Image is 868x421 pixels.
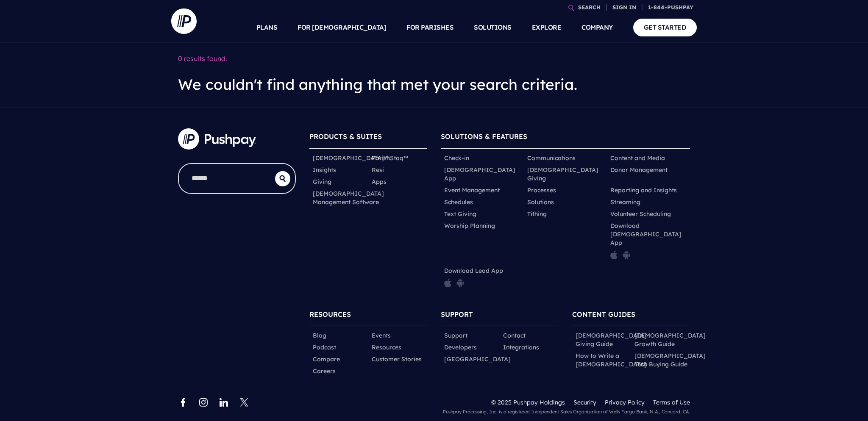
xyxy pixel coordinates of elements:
a: Insights [313,166,336,174]
img: pp_icon_gplay.png [456,278,464,288]
a: SOLUTIONS [474,13,512,42]
a: Compare [313,355,340,363]
a: Communications [527,154,576,162]
a: Reporting and Insights [610,186,677,194]
a: PLANS [256,13,278,42]
h6: CONTENT GUIDES [572,306,690,326]
a: Careers [313,367,336,375]
a: Streaming [610,198,640,206]
li: Download Lead App [441,265,524,293]
a: Podcast [313,343,336,352]
a: Blog [313,331,326,340]
a: FOR PARISHES [406,13,453,42]
a: Terms of Use [653,399,690,406]
a: Resources [372,343,401,352]
span: © 2025 Pushpay Holdings [491,399,565,406]
h6: SOLUTIONS & FEATURES [441,128,690,148]
a: Events [372,331,391,340]
a: Worship Planning [444,222,495,230]
a: Content and Media [610,154,665,162]
a: [DEMOGRAPHIC_DATA] Tech Buying Guide [634,352,706,368]
a: [DEMOGRAPHIC_DATA]™ [313,154,389,162]
a: Contact [503,331,526,340]
h3: We couldn't find anything that met your search criteria. [178,68,690,101]
a: Processes [527,186,556,194]
a: Developers [444,343,477,352]
a: Giving [313,177,331,186]
a: Text Giving [444,210,476,218]
a: [DEMOGRAPHIC_DATA] Giving [527,166,604,183]
a: How to Write a [DEMOGRAPHIC_DATA] [576,352,647,368]
a: Resi [372,166,384,174]
a: Apps [372,177,387,186]
a: FOR [DEMOGRAPHIC_DATA] [298,13,386,42]
li: Download [DEMOGRAPHIC_DATA] App [607,220,690,265]
a: Support [444,331,467,340]
a: [GEOGRAPHIC_DATA] [444,355,511,363]
a: Security [573,399,596,406]
a: Customer Stories [372,355,422,363]
a: Schedules [444,198,473,206]
a: Volunteer Scheduling [610,210,671,218]
a: Tithing [527,210,547,218]
a: [DEMOGRAPHIC_DATA] Giving Guide [576,331,647,348]
a: EXPLORE [532,13,562,42]
a: ParishStaq™ [372,154,408,162]
img: pp_icon_appstore.png [610,250,618,260]
a: Privacy Policy [605,399,645,406]
p: 0 results found. [178,49,690,68]
a: COMPANY [581,13,613,42]
a: Solutions [527,198,554,206]
img: pp_icon_gplay.png [623,250,630,260]
h6: PRODUCTS & SUITES [309,128,427,148]
h6: RESOURCES [309,306,427,326]
a: [DEMOGRAPHIC_DATA] App [444,166,520,183]
a: Check-in [444,154,469,162]
a: [DEMOGRAPHIC_DATA] Growth Guide [634,331,706,348]
h6: SUPPORT [441,306,559,326]
a: Integrations [503,343,539,352]
img: pp_icon_appstore.png [444,278,451,288]
a: GET STARTED [633,19,697,36]
a: [DEMOGRAPHIC_DATA] Management Software [313,189,384,206]
a: Event Management [444,186,500,194]
a: Donor Management [610,166,668,174]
